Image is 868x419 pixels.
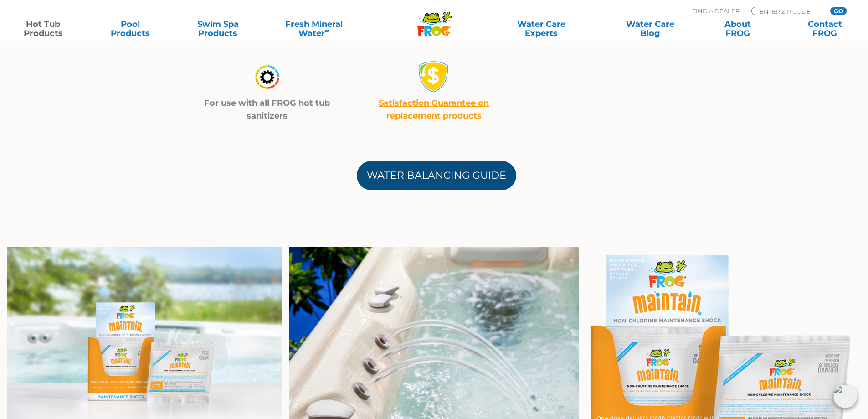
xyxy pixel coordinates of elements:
[704,20,771,38] a: AboutFROG
[692,7,740,15] p: Find A Dealer
[379,98,489,121] a: Satisfaction Guarantee on replacement products
[97,20,164,38] a: PoolProducts
[325,27,329,34] sup: ∞
[271,20,356,38] a: Fresh MineralWater∞
[357,161,516,190] a: Water Balancing Guide
[184,20,252,38] a: Swim SpaProducts
[791,20,859,38] a: ContactFROG
[830,7,847,15] input: GO
[251,61,283,93] img: maintain_4-04
[759,7,820,15] input: Zip Code Form
[486,20,596,38] a: Water CareExperts
[616,20,684,38] a: Water CareBlog
[9,20,77,38] a: Hot TubProducts
[195,97,339,122] p: For use with all FROG hot tub sanitizers
[418,61,450,93] img: money-back1-small
[833,384,857,408] img: openIcon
